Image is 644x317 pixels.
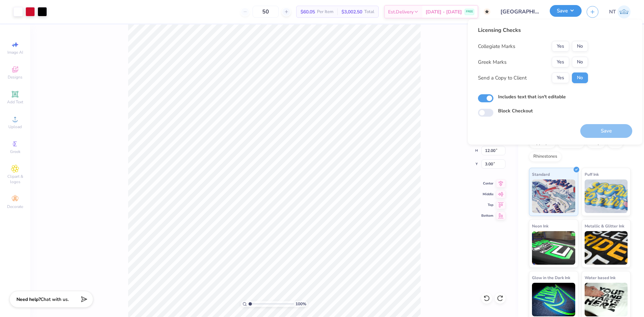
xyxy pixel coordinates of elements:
[585,179,628,213] img: Puff Ink
[585,171,599,178] span: Puff Ink
[341,8,362,15] span: $3,002.50
[609,5,631,18] a: NT
[41,296,69,303] span: Chat with us.
[253,6,279,18] input: – –
[478,58,506,66] div: Greek Marks
[572,57,588,67] button: No
[532,222,548,229] span: Neon Ink
[481,192,493,197] span: Middle
[7,204,23,209] span: Decorate
[7,99,23,105] span: Add Text
[585,222,624,229] span: Metallic & Glitter Ink
[618,5,631,18] img: Nestor Talens
[466,9,473,14] span: FREE
[529,152,561,162] div: Rhinestones
[478,74,527,82] div: Send a Copy to Client
[498,107,533,114] label: Block Checkout
[317,8,333,15] span: Per Item
[498,93,566,100] label: Includes text that isn't editable
[388,8,414,15] span: Est. Delivery
[3,174,27,184] span: Clipart & logos
[301,8,315,15] span: $60.05
[478,43,515,50] div: Collegiate Marks
[550,5,582,17] button: Save
[10,149,20,154] span: Greek
[7,50,23,55] span: Image AI
[552,72,569,83] button: Yes
[552,41,569,52] button: Yes
[364,8,374,15] span: Total
[609,8,616,16] span: NT
[478,26,588,34] div: Licensing Checks
[532,283,575,316] img: Glow in the Dark Ink
[495,5,545,18] input: Untitled Design
[585,283,628,316] img: Water based Ink
[8,74,22,80] span: Designs
[585,274,615,281] span: Water based Ink
[572,41,588,52] button: No
[8,124,22,129] span: Upload
[585,231,628,265] img: Metallic & Glitter Ink
[532,171,550,178] span: Standard
[532,231,575,265] img: Neon Ink
[426,8,462,15] span: [DATE] - [DATE]
[532,179,575,213] img: Standard
[532,274,570,281] span: Glow in the Dark Ink
[552,57,569,67] button: Yes
[572,72,588,83] button: No
[481,181,493,186] span: Center
[481,213,493,218] span: Bottom
[481,203,493,207] span: Top
[296,301,306,307] span: 100 %
[16,296,41,303] strong: Need help?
